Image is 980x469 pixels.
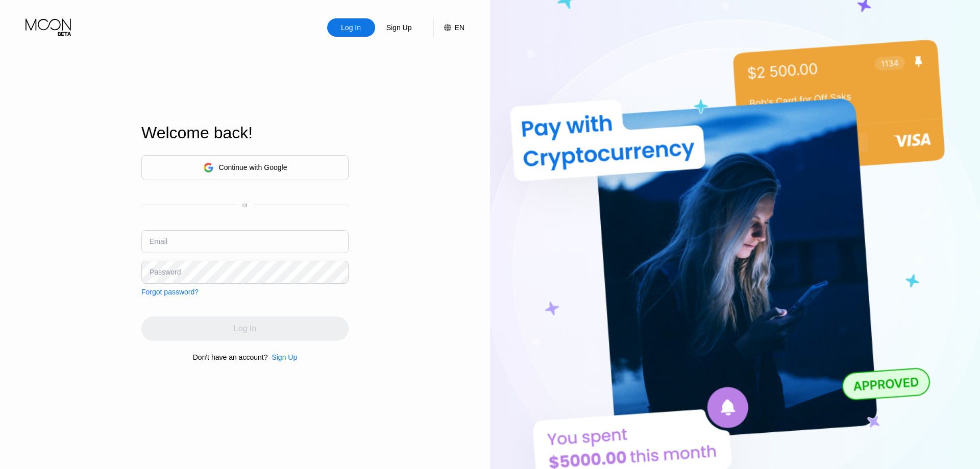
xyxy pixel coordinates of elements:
[150,237,167,245] div: Email
[433,18,464,37] div: EN
[327,18,375,37] div: Log In
[141,155,349,180] div: Continue with Google
[141,288,199,296] div: Forgot password?
[193,353,268,361] div: Don't have an account?
[150,268,181,276] div: Password
[242,202,248,209] div: or
[455,23,464,32] div: EN
[340,22,362,33] div: Log In
[385,22,413,33] div: Sign Up
[141,124,349,142] div: Welcome back!
[272,353,297,361] div: Sign Up
[219,163,287,171] div: Continue with Google
[267,353,297,361] div: Sign Up
[375,18,423,37] div: Sign Up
